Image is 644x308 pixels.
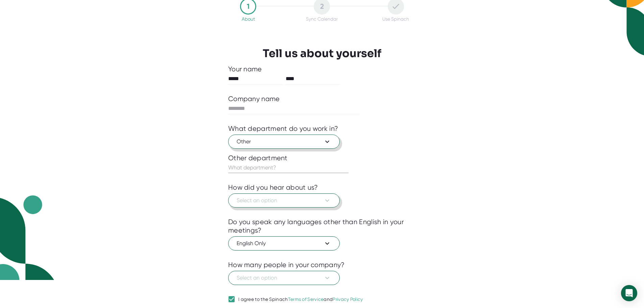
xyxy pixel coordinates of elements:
button: Select an option [228,193,340,208]
button: Select an option [228,271,340,285]
div: Your name [228,65,416,73]
div: How did you hear about us? [228,183,318,192]
div: How many people in your company? [228,261,345,269]
div: Other department [228,154,416,162]
span: English Only [237,239,331,247]
div: Company name [228,95,280,103]
div: Sync Calendar [306,16,338,22]
button: English Only [228,236,340,251]
a: Privacy Policy [333,297,363,302]
div: Open Intercom Messenger [621,285,637,301]
span: Select an option [237,274,331,282]
div: I agree to the Spinach and [238,297,363,303]
span: Other [237,138,331,146]
div: About [242,16,255,22]
button: Other [228,135,340,149]
div: What department do you work in? [228,124,338,133]
h3: Tell us about yourself [263,47,381,60]
div: Use Spinach [382,16,409,22]
div: Do you speak any languages other than English in your meetings? [228,218,416,235]
span: Select an option [237,196,331,205]
input: What department? [228,162,349,173]
a: Terms of Service [288,297,324,302]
